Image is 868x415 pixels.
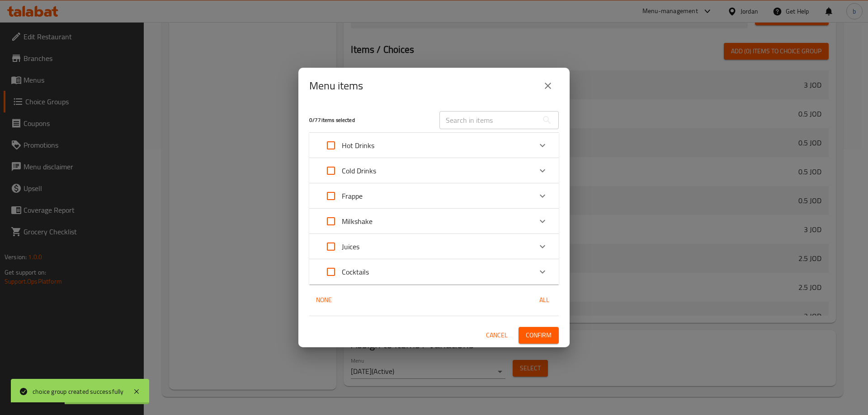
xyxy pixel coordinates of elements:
[309,209,559,234] div: Expand
[486,330,508,341] span: Cancel
[533,294,555,306] span: All
[519,327,559,344] button: Confirm
[526,330,552,341] span: Confirm
[482,327,511,344] button: Cancel
[309,234,559,259] div: Expand
[309,259,559,284] div: Expand
[313,294,335,306] span: None
[309,133,559,158] div: Expand
[33,387,124,396] div: choice group created successfully
[342,165,376,176] p: Cold Drinks
[309,117,429,124] h5: 0 / 77 items selected
[439,111,538,129] input: Search in items
[309,183,559,209] div: Expand
[309,79,363,93] h2: Menu items
[342,191,363,201] p: Frappe
[309,158,559,183] div: Expand
[342,216,373,227] p: Milkshake
[309,292,338,308] button: None
[342,266,369,277] p: Cocktails
[530,292,559,308] button: All
[342,241,359,252] p: Juices
[342,140,374,151] p: Hot Drinks
[537,75,559,97] button: close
